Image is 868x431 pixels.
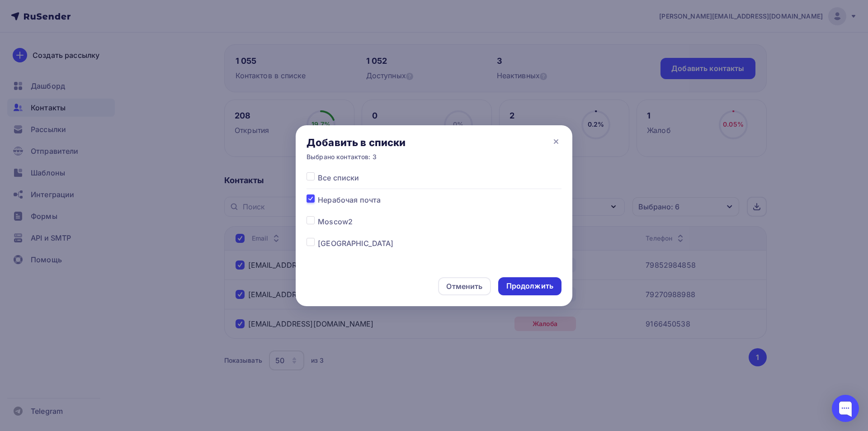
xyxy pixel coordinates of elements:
[318,194,381,205] span: Нерабочая почта
[307,152,406,161] div: Выбрано контактов: 3
[318,172,359,183] span: Все списки
[318,216,353,227] span: Moscow2
[307,136,406,149] div: Добавить в списки
[446,281,482,292] div: Отменить
[318,238,393,249] span: [GEOGRAPHIC_DATA]
[506,281,553,291] div: Продолжить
